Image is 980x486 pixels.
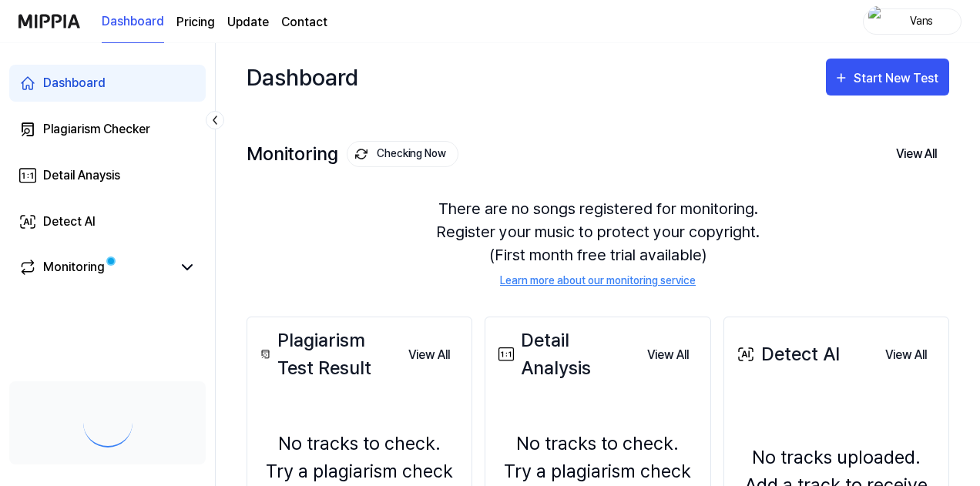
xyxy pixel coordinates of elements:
[635,340,701,370] button: View All
[9,203,206,240] a: Detect AI
[884,138,949,170] button: View All
[247,59,358,96] div: Dashboard
[873,339,939,370] a: View All
[635,339,701,370] a: View All
[347,141,458,167] button: Checking Now
[854,69,941,89] div: Start New Test
[102,1,164,43] a: Dashboard
[9,65,206,102] a: Dashboard
[396,340,462,370] button: View All
[247,179,949,307] div: There are no songs registered for monitoring. Register your music to protect your copyright. (Fir...
[281,13,327,32] a: Contact
[43,120,150,139] div: Plagiarism Checker
[863,8,962,35] button: profileVans
[43,258,105,277] div: Monitoring
[247,141,458,167] div: Monitoring
[891,12,951,29] div: Vans
[495,327,634,382] div: Detail Analysis
[826,59,949,96] button: Start New Test
[396,339,462,370] a: View All
[43,74,106,92] div: Dashboard
[500,273,696,289] a: Learn more about our monitoring service
[868,6,887,37] img: profile
[354,146,370,162] img: monitoring Icon
[176,13,215,32] a: Pricing
[18,258,172,277] a: Monitoring
[873,340,939,370] button: View All
[257,327,396,382] div: Plagiarism Test Result
[9,157,206,194] a: Detail Anaysis
[227,13,269,32] a: Update
[733,340,840,368] div: Detect AI
[43,166,120,185] div: Detail Anaysis
[9,111,206,148] a: Plagiarism Checker
[43,213,96,231] div: Detect AI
